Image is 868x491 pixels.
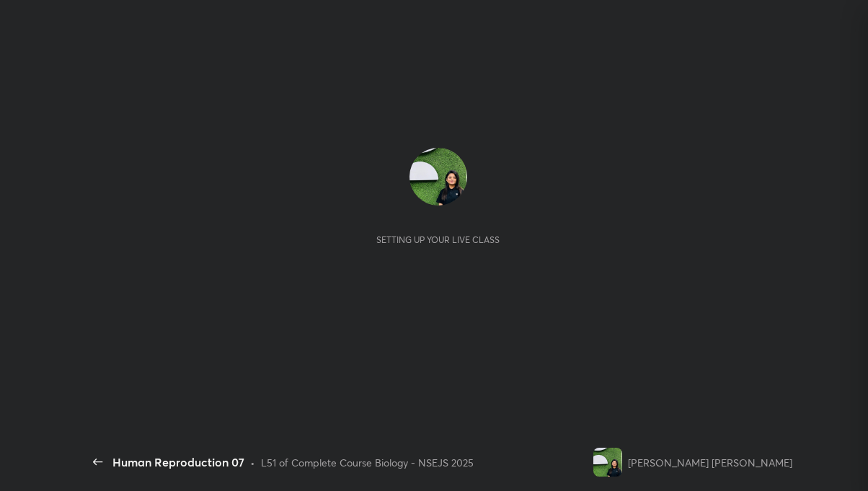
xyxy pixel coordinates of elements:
div: • [250,455,255,470]
div: Setting up your live class [376,234,500,245]
div: L51 of Complete Course Biology - NSEJS 2025 [261,455,474,470]
div: Human Reproduction 07 [112,454,244,471]
img: e522abdfb3ba4a9ba16d91eb6ff8438d.jpg [409,148,467,205]
img: e522abdfb3ba4a9ba16d91eb6ff8438d.jpg [593,448,622,477]
div: [PERSON_NAME] [PERSON_NAME] [628,455,792,470]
